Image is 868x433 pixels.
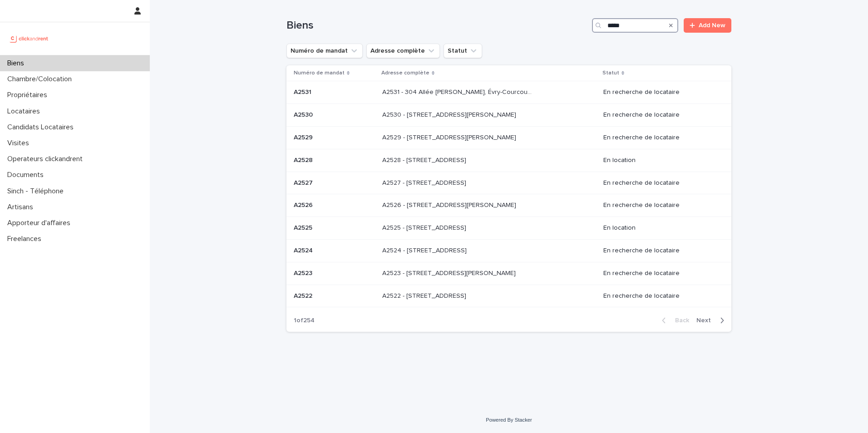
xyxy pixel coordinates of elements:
button: Back [655,316,693,325]
input: Search [592,18,678,33]
p: 1 of 254 [286,310,322,332]
p: Statut [602,68,619,78]
p: En recherche de locataire [603,89,717,96]
tr: A2525A2525 A2525 - [STREET_ADDRESS]A2525 - [STREET_ADDRESS] En location [286,217,731,240]
p: A2524 [294,245,315,255]
button: Adresse complète [366,44,440,58]
img: UCB0brd3T0yccxBKYDjQ [7,30,51,48]
tr: A2531A2531 A2531 - 304 Allée [PERSON_NAME], Évry-Courcouronnes 91000A2531 - 304 Allée [PERSON_NAM... [286,81,731,104]
p: Documents [4,171,51,179]
tr: A2523A2523 A2523 - [STREET_ADDRESS][PERSON_NAME]A2523 - [STREET_ADDRESS][PERSON_NAME] En recherch... [286,262,731,285]
p: En recherche de locataire [603,202,717,209]
p: En location [603,157,717,164]
p: Freelances [4,235,49,243]
p: Visites [4,139,36,148]
p: Propriétaires [4,91,54,99]
p: En recherche de locataire [603,247,717,255]
p: A2527 - [STREET_ADDRESS] [382,177,468,187]
p: A2523 - 18 quai Alphonse Le Gallo, Boulogne-Billancourt 92100 [382,268,518,277]
tr: A2526A2526 A2526 - [STREET_ADDRESS][PERSON_NAME]A2526 - [STREET_ADDRESS][PERSON_NAME] En recherch... [286,194,731,217]
p: A2529 - 14 rue Honoré de Balzac, Garges-lès-Gonesse 95140 [382,132,518,142]
p: A2528 [294,155,315,164]
p: A2526 [294,200,315,209]
p: En recherche de locataire [603,179,717,187]
tr: A2530A2530 A2530 - [STREET_ADDRESS][PERSON_NAME]A2530 - [STREET_ADDRESS][PERSON_NAME] En recherch... [286,104,731,127]
p: En recherche de locataire [603,111,717,119]
p: En location [603,224,717,232]
p: A2522 - [STREET_ADDRESS] [382,290,468,300]
p: A2525 - [STREET_ADDRESS] [382,222,468,232]
button: Numéro de mandat [286,44,363,58]
button: Next [693,316,731,325]
p: Sinch - Téléphone [4,187,71,196]
p: Artisans [4,203,40,212]
p: A2530 [294,109,315,119]
p: En recherche de locataire [603,270,717,277]
a: Add New [684,18,731,33]
p: Adresse complète [381,68,429,78]
p: Biens [4,59,31,68]
p: A2523 [294,268,314,277]
a: Powered By Stacker [486,417,532,423]
tr: A2527A2527 A2527 - [STREET_ADDRESS]A2527 - [STREET_ADDRESS] En recherche de locataire [286,172,731,194]
span: Back [670,317,689,324]
p: Candidats Locataires [4,123,81,132]
p: A2531 [294,87,313,96]
p: A2530 - [STREET_ADDRESS][PERSON_NAME] [382,109,518,119]
p: A2522 [294,290,314,300]
p: A2531 - 304 Allée Pablo Neruda, Évry-Courcouronnes 91000 [382,87,535,96]
h1: Biens [286,19,588,32]
p: A2527 [294,177,315,187]
span: Add New [699,22,725,29]
p: Apporteur d'affaires [4,219,78,227]
span: Next [696,317,716,324]
tr: A2529A2529 A2529 - [STREET_ADDRESS][PERSON_NAME]A2529 - [STREET_ADDRESS][PERSON_NAME] En recherch... [286,126,731,149]
p: Chambre/Colocation [4,75,79,84]
p: A2529 [294,132,315,142]
tr: A2528A2528 A2528 - [STREET_ADDRESS]A2528 - [STREET_ADDRESS] En location [286,149,731,172]
p: A2528 - [STREET_ADDRESS] [382,155,468,164]
tr: A2522A2522 A2522 - [STREET_ADDRESS]A2522 - [STREET_ADDRESS] En recherche de locataire [286,285,731,307]
tr: A2524A2524 A2524 - [STREET_ADDRESS]A2524 - [STREET_ADDRESS] En recherche de locataire [286,239,731,262]
p: A2526 - [STREET_ADDRESS][PERSON_NAME] [382,200,518,209]
p: Numéro de mandat [294,68,345,78]
p: A2525 [294,222,314,232]
p: Operateurs clickandrent [4,155,90,163]
p: En recherche de locataire [603,292,717,300]
p: A2524 - [STREET_ADDRESS] [382,245,469,255]
p: Locataires [4,107,47,116]
p: En recherche de locataire [603,134,717,142]
button: Statut [444,44,482,58]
